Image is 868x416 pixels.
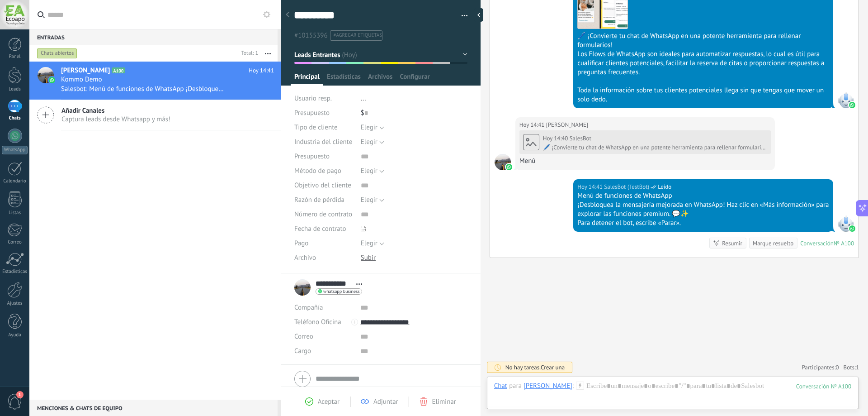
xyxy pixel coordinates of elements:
[294,153,330,160] span: Presupuesto
[16,391,24,398] span: 1
[722,239,742,248] div: Resumir
[294,120,354,135] div: Tipo de cliente
[543,135,570,142] div: Hoy 14:40
[361,164,384,178] button: Elegir
[506,164,512,170] img: waba.svg
[112,67,125,73] span: A100
[577,201,829,219] div: ¡Desbloquea la mensajería mejorada en WhatsApp! Haz clic en «Más información» para explorar las f...
[796,383,851,390] div: 100
[327,72,361,86] span: Estadísticas
[294,94,332,103] span: Usuario resp.
[61,106,170,115] span: Añadir Canales
[294,124,338,131] span: Tipo de cliente
[505,363,565,371] div: No hay tareas.
[361,138,377,146] span: Elegir
[294,318,341,326] span: Teléfono Oficina
[519,120,546,129] div: Hoy 14:41
[294,31,328,40] span: #10155396
[432,397,456,406] span: Eliminar
[294,164,354,178] div: Método de pago
[323,289,359,294] span: whatsapp business
[294,109,330,117] span: Presupuesto
[294,182,351,189] span: Objetivo del cliente
[849,225,855,232] img: waba.svg
[838,92,854,108] span: SalesBot
[294,167,341,174] span: Método de pago
[294,196,344,203] span: Razón de pérdida
[577,86,829,104] div: Toda la información sobre tus clientes potenciales llega sin que tengas que mover un solo dedo.
[604,182,649,191] span: SalesBot (TestBot)
[753,239,793,248] div: Marque resuelto
[2,301,28,306] div: Ajustes
[658,182,671,191] span: Leído
[2,115,28,121] div: Chats
[361,123,377,132] span: Elegir
[294,251,354,265] div: Archivo
[294,135,354,149] div: Industria del cliente
[2,332,28,338] div: Ayuda
[834,239,854,247] div: № A100
[838,215,854,232] span: SalesBot
[294,91,354,106] div: Usuario resp.
[2,146,28,154] div: WhatsApp
[61,75,102,84] span: Kommo Demo
[519,157,771,166] div: Menú
[844,363,859,371] span: Bots:
[2,210,28,216] div: Listas
[800,239,834,247] div: Conversación
[577,32,829,50] div: 🖊️ ¡Convierte tu chat de WhatsApp en una potente herramienta para rellenar formularios!
[294,236,354,251] div: Pago
[495,154,511,170] span: Nico Bianco
[543,144,768,151] div: 🖊️ ¡Convierte tu chat de WhatsApp en una potente herramienta para rellenar formularios! Los Flows...
[849,102,855,108] img: waba.svg
[361,167,377,175] span: Elegir
[294,330,313,344] button: Correo
[361,94,366,103] span: ...
[294,225,346,232] span: Fecha de contrato
[29,62,281,100] a: avataricon[PERSON_NAME]A100Hoy 14:41Kommo DemoSalesbot: Menú de funciones de WhatsApp ¡Desbloquea...
[294,348,311,354] span: Cargo
[361,106,467,120] div: $
[361,236,384,251] button: Elegir
[37,48,77,59] div: Chats abiertos
[570,134,591,142] span: SalesBot
[294,332,313,341] span: Correo
[572,382,574,391] span: :
[294,222,354,236] div: Fecha de contrato
[294,178,354,193] div: Objetivo del cliente
[294,254,316,261] span: Archivo
[577,219,829,228] div: Para detener el bot, escribe «Parar».
[2,86,28,92] div: Leads
[361,193,384,207] button: Elegir
[361,120,384,135] button: Elegir
[61,115,170,124] span: Captura leads desde Whatsapp y más!
[61,66,110,75] span: [PERSON_NAME]
[49,77,55,83] img: icon
[373,397,398,406] span: Adjuntar
[509,382,522,391] span: para
[2,54,28,60] div: Panel
[29,29,278,45] div: Entradas
[2,178,28,184] div: Calendario
[2,239,28,245] div: Correo
[249,66,274,75] span: Hoy 14:41
[294,106,354,120] div: Presupuesto
[294,139,352,145] span: Industria del cliente
[361,239,377,248] span: Elegir
[318,397,340,406] span: Aceptar
[61,85,224,93] span: Salesbot: Menú de funciones de WhatsApp ¡Desbloquea la mensajería mejorada en WhatsApp! Haz clic ...
[238,49,258,58] div: Total: 1
[294,207,354,222] div: Número de contrato
[368,72,392,86] span: Archivos
[334,32,382,38] span: #agregar etiquetas
[294,344,354,359] div: Cargo
[577,191,829,201] div: Menú de funciones de WhatsApp
[361,135,384,149] button: Elegir
[541,363,565,371] span: Crear una
[294,211,352,218] span: Número de contrato
[546,120,588,129] span: Nico Bianco
[802,363,839,371] a: Participantes:0
[836,363,839,371] span: 0
[294,149,354,164] div: Presupuesto
[361,196,377,204] span: Elegir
